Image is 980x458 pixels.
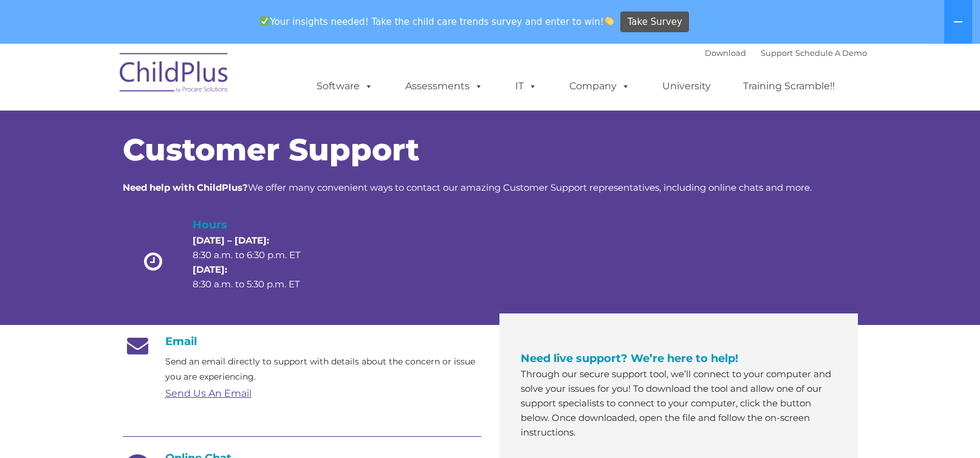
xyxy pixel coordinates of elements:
[705,48,867,58] font: |
[260,16,269,26] img: ✅
[193,216,321,233] h4: Hours
[255,10,619,33] span: Your insights needed! Take the child care trends survey and enter to win!
[123,182,248,193] strong: Need help with ChildPlus?
[628,12,682,33] span: Take Survey
[761,48,793,58] a: Support
[193,264,227,275] strong: [DATE]:
[193,233,321,292] p: 8:30 a.m. to 6:30 p.m. ET 8:30 a.m. to 5:30 p.m. ET
[165,354,481,385] p: Send an email directly to support with details about the concern or issue you are experiencing.
[123,335,481,348] h4: Email
[705,48,746,58] a: Download
[557,74,642,98] a: Company
[165,388,252,399] a: Send Us An Email
[731,74,847,98] a: Training Scramble!!
[193,234,269,246] strong: [DATE] – [DATE]:
[114,44,235,105] img: ChildPlus by Procare Solutions
[503,74,549,98] a: IT
[605,16,614,26] img: 👏
[795,48,867,58] a: Schedule A Demo
[521,352,738,365] span: Need live support? We’re here to help!
[620,12,689,33] a: Take Survey
[393,74,495,98] a: Assessments
[123,182,812,193] span: We offer many convenient ways to contact our amazing Customer Support representatives, including ...
[650,74,723,98] a: University
[521,367,837,440] p: Through our secure support tool, we’ll connect to your computer and solve your issues for you! To...
[123,131,419,168] span: Customer Support
[304,74,385,98] a: Software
